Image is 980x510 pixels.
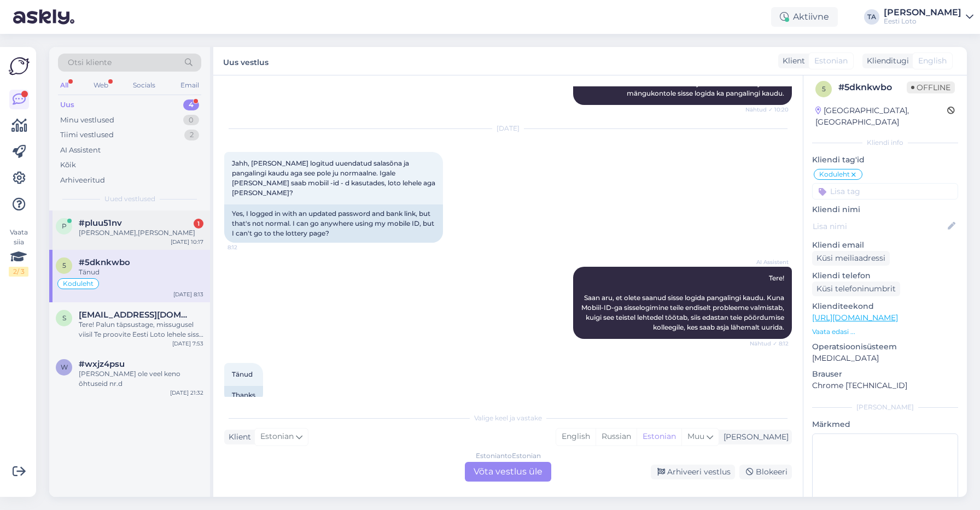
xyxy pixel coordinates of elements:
input: Lisa tag [812,183,958,200]
span: p [62,222,67,230]
div: [DATE] 21:32 [170,389,203,397]
div: Estonian to Estonian [476,451,541,461]
p: Operatsioonisüsteem [812,341,958,353]
span: Uued vestlused [104,194,155,204]
div: Uus [60,99,74,110]
p: Brauser [812,368,958,380]
div: Küsi meiliaadressi [812,251,890,266]
span: Koduleht [819,171,850,178]
span: silvipihlak50@gmai.com [79,310,192,320]
div: All [58,78,71,92]
div: Estonian [637,429,681,445]
div: Arhiveeri vestlus [651,465,735,479]
span: AI Assistent [748,258,789,266]
span: Muu [687,431,704,441]
div: [GEOGRAPHIC_DATA], [GEOGRAPHIC_DATA] [815,105,947,128]
a: [PERSON_NAME]Eesti Loto [884,8,973,26]
span: Nähtud ✓ 8:12 [748,339,789,348]
span: Jahh, [PERSON_NAME] logitud uuendatud salasõna ja pangalingi kaudu aga see pole ju normaalne. Iga... [232,159,437,197]
div: Kõik [60,160,76,171]
div: 0 [183,115,199,126]
div: Tiimi vestlused [60,130,114,140]
div: Thanks [224,386,263,405]
p: Kliendi nimi [812,204,958,215]
p: Vaata edasi ... [812,327,958,337]
div: 1 [194,219,203,228]
input: Lisa nimi [813,220,946,232]
div: [DATE] [224,124,792,133]
span: #wxjz4psu [79,359,125,369]
p: Kliendi telefon [812,270,958,282]
div: Valige keel ja vastake [224,413,792,423]
div: 2 [184,130,199,140]
div: # 5dknkwbo [838,81,907,94]
div: Yes, I logged in with an updated password and bank link, but that's not normal. I can go anywhere... [224,204,443,243]
div: Võta vestlus üle [465,462,551,482]
span: #5dknkwbo [79,257,130,267]
span: 5 [62,261,66,269]
div: [DATE] 7:53 [172,339,203,348]
p: Kliendi email [812,239,958,251]
span: Koduleht [63,280,94,287]
div: Klient [778,55,805,67]
span: Estonian [260,431,294,443]
span: Tänud [232,370,253,378]
div: Klienditugi [862,55,909,67]
span: Nähtud ✓ 10:20 [745,105,789,114]
div: [PERSON_NAME],[PERSON_NAME] [79,228,203,238]
div: TA [864,9,879,25]
div: AI Assistent [60,145,101,156]
div: Tänud [79,267,203,277]
span: #pluu51nv [79,218,122,228]
div: Kliendi info [812,138,958,148]
div: Eesti Loto [884,17,961,26]
span: Estonian [814,55,848,67]
div: [PERSON_NAME] [884,8,961,17]
div: Blokeeri [739,465,792,479]
div: Tere! Palun täpsustage, missugusel viisil Te proovite Eesti Loto lehele sisse logida ning millise... [79,320,203,339]
div: [PERSON_NAME] [812,402,958,412]
div: [DATE] 8:13 [173,290,203,298]
p: Klienditeekond [812,301,958,312]
p: Chrome [TECHNICAL_ID] [812,380,958,391]
span: 8:12 [227,243,269,251]
p: Märkmed [812,419,958,430]
div: English [556,429,596,445]
div: Aktiivne [771,7,838,27]
div: Email [178,78,201,92]
p: Kliendi tag'id [812,154,958,166]
span: 5 [822,85,826,93]
div: [DATE] 10:17 [171,238,203,246]
div: Russian [596,429,637,445]
span: English [918,55,947,67]
div: Arhiveeritud [60,175,105,186]
img: Askly Logo [9,56,30,77]
span: Otsi kliente [68,57,112,68]
div: [PERSON_NAME] ole veel keno õhtuseid nr.d [79,369,203,389]
div: Küsi telefoninumbrit [812,282,900,296]
div: [PERSON_NAME] [719,431,789,443]
div: Vaata siia [9,227,28,277]
div: Web [91,78,110,92]
a: [URL][DOMAIN_NAME] [812,313,898,323]
div: 2 / 3 [9,267,28,277]
p: [MEDICAL_DATA] [812,353,958,364]
div: Minu vestlused [60,115,114,126]
div: Klient [224,431,251,443]
span: Offline [907,81,955,93]
div: 4 [183,99,199,110]
span: w [61,363,68,371]
label: Uus vestlus [223,54,269,68]
div: Socials [131,78,157,92]
span: s [62,314,66,322]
